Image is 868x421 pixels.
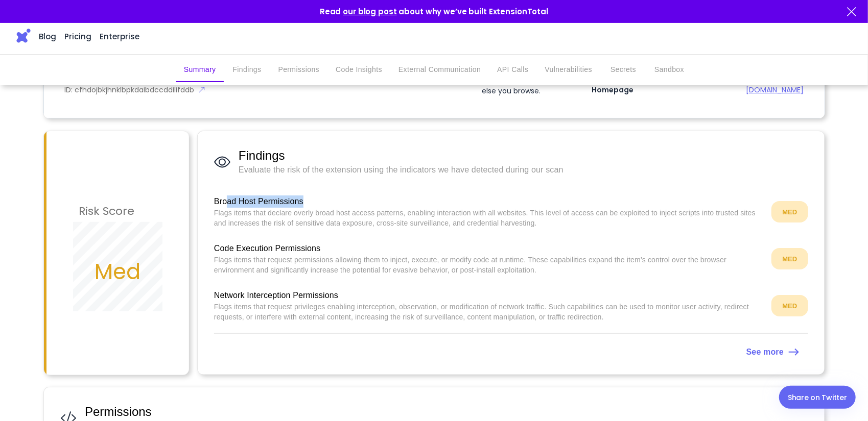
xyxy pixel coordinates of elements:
[390,58,489,82] button: External Communication
[176,58,224,82] button: Summary
[489,58,536,82] button: API Calls
[592,85,698,95] div: Homepage
[343,6,396,17] a: our blog post
[239,164,808,176] span: Evaluate the risk of the extension using the indicators we have detected during our scan
[270,58,328,82] button: Permissions
[85,404,808,420] span: Permissions
[214,195,763,208] span: Broad Host Permissions
[214,302,763,322] p: Flags items that request privileges enabling interception, observation, or modification of networ...
[646,58,692,82] button: Sandbox
[224,58,270,82] button: Findings
[600,58,646,82] button: Secrets
[783,302,797,310] strong: MED
[95,256,140,288] h2: Med
[214,154,230,170] img: Findings
[783,208,797,216] strong: MED
[214,342,808,358] a: See more
[64,85,277,95] div: ID: cfhdojbkjhnklbpkdaibdccddilifddb
[239,147,808,164] span: Findings
[214,242,763,255] span: Code Execution Permissions
[788,391,847,404] div: Share on Twitter
[214,289,763,302] span: Network Interception Permissions
[176,58,692,82] div: secondary tabs example
[536,58,600,82] button: Vulnerabilities
[79,201,135,222] h3: Risk Score
[783,255,797,263] strong: MED
[214,208,763,228] p: Flags items that declare overly broad host access patterns, enabling interaction with all website...
[746,348,784,356] strong: See more
[779,386,856,409] a: Share on Twitter
[327,58,390,82] button: Code Insights
[214,255,763,275] p: Flags items that request permissions allowing them to inject, execute, or modify code at runtime....
[698,85,804,95] a: [DOMAIN_NAME]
